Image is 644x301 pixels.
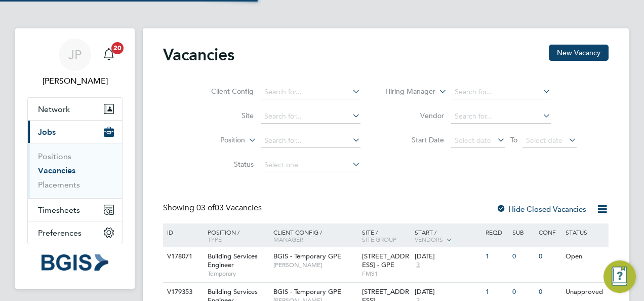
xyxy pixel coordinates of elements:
label: Start Date [386,135,444,144]
button: Timesheets [28,199,122,221]
span: FMS1 [362,270,410,278]
div: 1 [483,247,509,266]
div: V178071 [165,247,200,266]
div: Open [563,247,607,266]
span: Jasmin Padmore [27,75,123,87]
h2: Vacancies [163,45,234,65]
a: Positions [38,152,71,161]
button: Network [28,98,122,120]
label: Vendor [386,111,444,120]
span: 20 [111,42,124,54]
div: 0 [536,247,562,266]
span: Jobs [38,127,56,137]
span: Select date [526,136,562,145]
label: Position [187,135,245,145]
a: Placements [38,180,80,190]
div: Showing [163,203,264,213]
a: 20 [99,39,119,71]
input: Search for... [451,85,551,99]
button: New Vacancy [549,45,609,61]
span: Vendors [415,235,443,243]
input: Search for... [261,85,360,99]
span: Select date [455,136,491,145]
button: Preferences [28,221,122,244]
span: Type [208,235,222,243]
div: [DATE] [415,252,480,261]
input: Search for... [451,109,551,124]
span: Temporary [208,270,268,278]
div: Jobs [28,143,122,198]
span: Preferences [38,228,82,238]
label: Hide Closed Vacancies [496,204,586,214]
button: Engage Resource Center [603,260,636,293]
span: Manager [273,235,303,243]
input: Search for... [261,134,360,148]
div: ID [165,223,200,241]
span: Network [38,104,70,114]
span: BGIS - Temporary GPE [273,287,341,296]
input: Search for... [261,109,360,124]
div: Conf [536,223,562,241]
img: bgis-logo-retina.png [42,254,108,271]
div: Sub [510,223,536,241]
span: [STREET_ADDRESS] - GPE [362,252,409,269]
span: Timesheets [38,205,80,215]
span: Site Group [362,235,396,243]
label: Client Config [195,87,254,96]
span: BGIS - Temporary GPE [273,252,341,260]
div: Start / [412,223,483,249]
a: JP[PERSON_NAME] [27,39,123,87]
span: Building Services Engineer [208,252,258,269]
label: Hiring Manager [377,87,435,97]
div: Status [563,223,607,241]
div: Reqd [483,223,509,241]
div: Position / [200,223,271,248]
a: Go to home page [27,254,123,271]
div: Site / [359,223,413,248]
label: Site [195,111,254,120]
button: Jobs [28,121,122,143]
div: [DATE] [415,288,480,296]
input: Select one [261,158,360,172]
div: Client Config / [271,223,359,248]
span: 3 [415,261,421,270]
label: Status [195,160,254,169]
span: To [507,133,520,146]
span: 03 of [196,203,215,213]
span: [PERSON_NAME] [273,261,357,269]
a: Vacancies [38,166,75,175]
nav: Main navigation [15,28,135,289]
span: 03 Vacancies [196,203,262,213]
div: 0 [510,247,536,266]
span: JP [68,48,82,61]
